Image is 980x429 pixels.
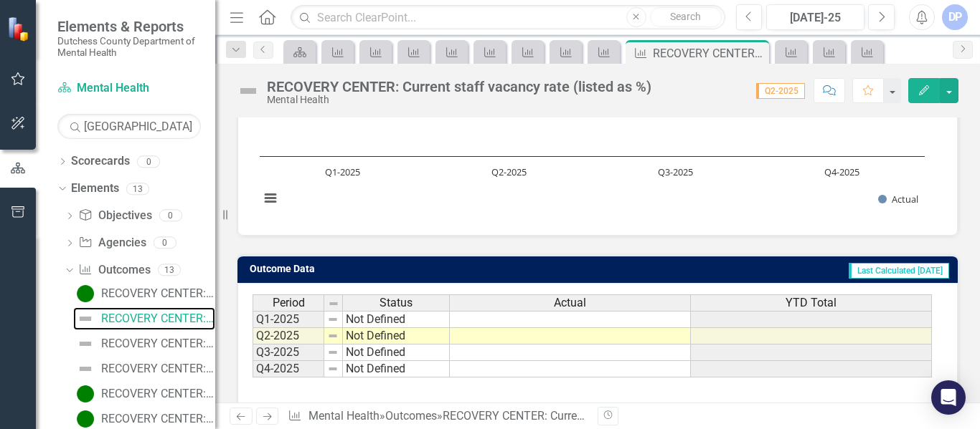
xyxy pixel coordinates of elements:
[6,15,33,42] img: ClearPoint Strategy
[78,262,150,279] a: Outcomes
[267,95,651,105] div: Mental Health
[78,208,151,224] a: Objectives
[291,5,725,30] input: Search ClearPoint...
[385,409,437,423] a: Outcomes
[786,297,837,309] span: YTD Total
[158,264,181,276] div: 13
[491,165,527,178] text: Q2-2025
[653,44,765,62] div: RECOVERY CENTER: Current staff vacancy rate (listed as %)
[658,165,693,178] text: Q3-2025
[328,298,339,309] img: 8DAGhfEEPCf229AAAAAElFTkSuQmCC
[77,335,94,352] img: Not Defined
[849,263,949,279] span: Last Calculated [DATE]
[73,307,215,330] a: RECOVERY CENTER: Current staff vacancy rate (listed as %)
[73,282,215,305] a: RECOVERY CENTER: Caseload per Peer Advocate
[327,330,339,342] img: 8DAGhfEEPCf229AAAAAElFTkSuQmCC
[327,363,339,375] img: 8DAGhfEEPCf229AAAAAElFTkSuQmCC
[325,165,360,178] text: Q1-2025
[237,79,260,102] img: Not Defined
[73,357,215,380] a: RECOVERY CENTER: Number of mixers held
[126,183,149,195] div: 13
[154,237,176,249] div: 0
[942,4,968,30] button: DP
[343,311,450,328] td: Not Defined
[670,11,701,22] span: Search
[253,361,324,377] td: Q4-2025
[253,328,324,344] td: Q2-2025
[443,409,746,423] div: RECOVERY CENTER: Current staff vacancy rate (listed as %)
[878,193,918,206] button: Show Actual
[327,314,339,325] img: 8DAGhfEEPCf229AAAAAElFTkSuQmCC
[250,264,524,274] h3: Outcome Data
[343,344,450,361] td: Not Defined
[101,312,215,325] div: RECOVERY CENTER: Current staff vacancy rate (listed as %)
[253,344,324,361] td: Q3-2025
[77,285,94,302] img: Active
[137,155,160,168] div: 0
[73,332,215,355] a: RECOVERY CENTER: Total number of Peer Advocates
[101,287,215,300] div: RECOVERY CENTER: Caseload per Peer Advocate
[77,360,94,377] img: Not Defined
[57,114,201,139] input: Search Below...
[71,180,119,197] a: Elements
[101,362,215,375] div: RECOVERY CENTER: Number of mixers held
[824,165,859,178] text: Q4-2025
[260,188,281,208] button: View chart menu, Chart
[756,83,805,99] span: Q2-2025
[77,410,94,428] img: Active
[253,311,324,328] td: Q1-2025
[159,210,182,222] div: 0
[273,297,305,309] span: Period
[71,153,130,170] a: Scorecards
[343,361,450,377] td: Not Defined
[327,347,339,358] img: 8DAGhfEEPCf229AAAAAElFTkSuQmCC
[57,18,201,35] span: Elements & Reports
[766,4,864,30] button: [DATE]-25
[77,310,94,327] img: Not Defined
[73,382,215,405] a: RECOVERY CENTER: Total Unduplicated clients in time period
[288,408,587,425] div: » »
[101,413,215,425] div: RECOVERY CENTER: Clients have their information updated with their health plans, to ensure contac...
[57,80,201,97] a: Mental Health
[380,297,413,309] span: Status
[343,328,450,344] td: Not Defined
[554,297,586,309] span: Actual
[57,35,201,59] small: Dutchess County Department of Mental Health
[78,235,146,251] a: Agencies
[931,380,966,415] div: Open Intercom Messenger
[771,9,859,26] div: [DATE]-25
[308,409,380,423] a: Mental Health
[77,385,94,403] img: Active
[101,337,215,350] div: RECOVERY CENTER: Total number of Peer Advocates
[267,79,651,95] div: RECOVERY CENTER: Current staff vacancy rate (listed as %)
[101,387,215,400] div: RECOVERY CENTER: Total Unduplicated clients in time period
[650,7,722,27] button: Search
